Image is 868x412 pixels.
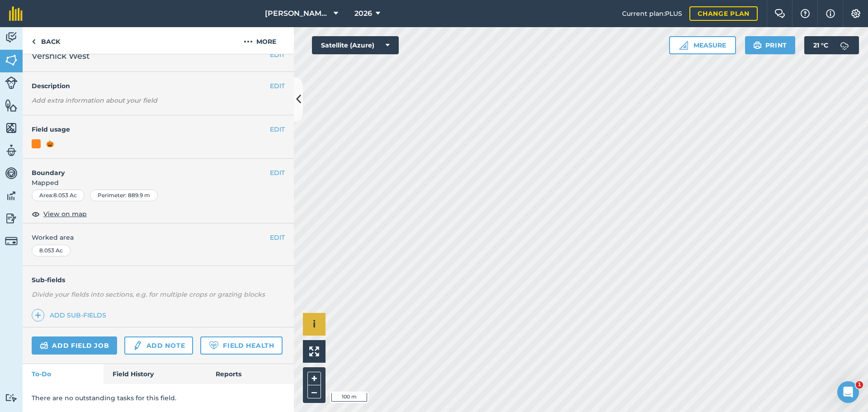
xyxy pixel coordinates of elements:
img: Four arrows, one pointing top left, one top right, one bottom right and the last bottom left [309,346,319,356]
h4: Sub-fields [23,275,294,285]
img: svg+xml;base64,PD94bWwgdmVyc2lvbj0iMS4wIiBlbmNvZGluZz0idXRmLTgiPz4KPCEtLSBHZW5lcmF0b3I6IEFkb2JlIE... [5,189,18,203]
img: fieldmargin Logo [9,6,23,21]
a: Field Health [200,336,282,355]
img: svg+xml;base64,PD94bWwgdmVyc2lvbj0iMS4wIiBlbmNvZGluZz0idXRmLTgiPz4KPCEtLSBHZW5lcmF0b3I6IEFkb2JlIE... [40,340,48,351]
img: svg+xml;base64,PHN2ZyB4bWxucz0iaHR0cDovL3d3dy53My5vcmcvMjAwMC9zdmciIHdpZHRoPSI1NiIgaGVpZ2h0PSI2MC... [5,121,18,135]
a: Add note [124,336,193,355]
img: svg+xml;base64,PD94bWwgdmVyc2lvbj0iMS4wIiBlbmNvZGluZz0idXRmLTgiPz4KPCEtLSBHZW5lcmF0b3I6IEFkb2JlIE... [5,393,18,402]
em: Divide your fields into sections, e.g. for multiple crops or grazing blocks [32,290,265,298]
img: svg+xml;base64,PD94bWwgdmVyc2lvbj0iMS4wIiBlbmNvZGluZz0idXRmLTgiPz4KPCEtLSBHZW5lcmF0b3I6IEFkb2JlIE... [5,235,18,247]
img: svg+xml;base64,PD94bWwgdmVyc2lvbj0iMS4wIiBlbmNvZGluZz0idXRmLTgiPz4KPCEtLSBHZW5lcmF0b3I6IEFkb2JlIE... [5,76,18,89]
img: A cog icon [850,9,861,18]
h4: Field usage [32,124,270,134]
button: EDIT [270,232,285,242]
a: Change plan [689,6,758,21]
button: EDIT [270,168,285,178]
img: svg+xml;base64,PD94bWwgdmVyc2lvbj0iMS4wIiBlbmNvZGluZz0idXRmLTgiPz4KPCEtLSBHZW5lcmF0b3I6IEFkb2JlIE... [835,36,854,54]
a: To-Do [23,364,104,384]
button: EDIT [270,81,285,91]
button: 21 °C [804,36,859,54]
img: Ruler icon [679,41,688,50]
span: 2026 [354,8,372,19]
div: Area : 8.053 Ac [32,189,85,201]
em: Add extra information about your field [32,96,157,104]
img: svg+xml;base64,PD94bWwgdmVyc2lvbj0iMS4wIiBlbmNvZGluZz0idXRmLTgiPz4KPCEtLSBHZW5lcmF0b3I6IEFkb2JlIE... [5,212,18,225]
span: [PERSON_NAME] Family Farms [265,8,330,19]
button: i [303,313,325,336]
span: Current plan : PLUS [622,9,682,19]
img: svg+xml;base64,PD94bWwgdmVyc2lvbj0iMS4wIiBlbmNvZGluZz0idXRmLTgiPz4KPCEtLSBHZW5lcmF0b3I6IEFkb2JlIE... [5,144,18,157]
img: svg+xml;base64,PD94bWwgdmVyc2lvbj0iMS4wIiBlbmNvZGluZz0idXRmLTgiPz4KPCEtLSBHZW5lcmF0b3I6IEFkb2JlIE... [5,31,18,44]
button: More [226,27,294,54]
img: svg+xml;base64,PHN2ZyB4bWxucz0iaHR0cDovL3d3dy53My5vcmcvMjAwMC9zdmciIHdpZHRoPSIxNCIgaGVpZ2h0PSIyNC... [35,310,41,321]
span: 1 [856,381,863,388]
img: Two speech bubbles overlapping with the left bubble in the forefront [774,9,785,18]
div: 8.053 Ac [32,245,71,256]
h4: Boundary [23,159,270,178]
button: Measure [669,36,736,54]
div: Perimeter : 889.9 m [90,189,158,201]
button: EDIT [270,50,285,60]
img: svg+xml;base64,PHN2ZyB4bWxucz0iaHR0cDovL3d3dy53My5vcmcvMjAwMC9zdmciIHdpZHRoPSIyMCIgaGVpZ2h0PSIyNC... [244,36,253,47]
span: Versnick West [32,50,90,62]
a: Add field job [32,336,117,355]
button: Print [745,36,796,54]
iframe: Intercom live chat [837,381,859,403]
img: svg+xml;base64,PHN2ZyB4bWxucz0iaHR0cDovL3d3dy53My5vcmcvMjAwMC9zdmciIHdpZHRoPSI1NiIgaGVpZ2h0PSI2MC... [5,53,18,67]
img: svg+xml;base64,PHN2ZyB4bWxucz0iaHR0cDovL3d3dy53My5vcmcvMjAwMC9zdmciIHdpZHRoPSI5IiBoZWlnaHQ9IjI0Ii... [32,36,36,47]
a: Reports [207,364,294,384]
span: View on map [43,209,87,219]
img: svg+xml;base64,PHN2ZyB4bWxucz0iaHR0cDovL3d3dy53My5vcmcvMjAwMC9zdmciIHdpZHRoPSIxNyIgaGVpZ2h0PSIxNy... [826,8,835,19]
a: Back [23,27,69,54]
button: EDIT [270,124,285,134]
img: svg+xml;base64,PHN2ZyB4bWxucz0iaHR0cDovL3d3dy53My5vcmcvMjAwMC9zdmciIHdpZHRoPSIxOSIgaGVpZ2h0PSIyNC... [753,40,762,51]
p: There are no outstanding tasks for this field. [32,393,285,403]
h4: Description [32,81,285,91]
span: Worked area [32,232,285,242]
a: Field History [104,364,206,384]
img: svg+xml;base64,PHN2ZyB4bWxucz0iaHR0cDovL3d3dy53My5vcmcvMjAwMC9zdmciIHdpZHRoPSI1NiIgaGVpZ2h0PSI2MC... [5,99,18,112]
button: + [307,372,321,385]
button: Satellite (Azure) [312,36,399,54]
img: svg+xml;base64,PD94bWwgdmVyc2lvbj0iMS4wIiBlbmNvZGluZz0idXRmLTgiPz4KPCEtLSBHZW5lcmF0b3I6IEFkb2JlIE... [5,166,18,180]
button: – [307,385,321,398]
img: svg+xml;base64,PD94bWwgdmVyc2lvbj0iMS4wIiBlbmNvZGluZz0idXRmLTgiPz4KPCEtLSBHZW5lcmF0b3I6IEFkb2JlIE... [132,340,142,351]
span: i [313,318,316,330]
button: View on map [32,208,87,219]
img: A question mark icon [800,9,811,18]
span: 21 ° C [813,36,828,54]
a: Add sub-fields [32,309,110,322]
img: svg+xml;base64,PHN2ZyB4bWxucz0iaHR0cDovL3d3dy53My5vcmcvMjAwMC9zdmciIHdpZHRoPSIxOCIgaGVpZ2h0PSIyNC... [32,208,40,219]
span: Mapped [23,178,294,188]
div: 🎃 [46,139,54,149]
